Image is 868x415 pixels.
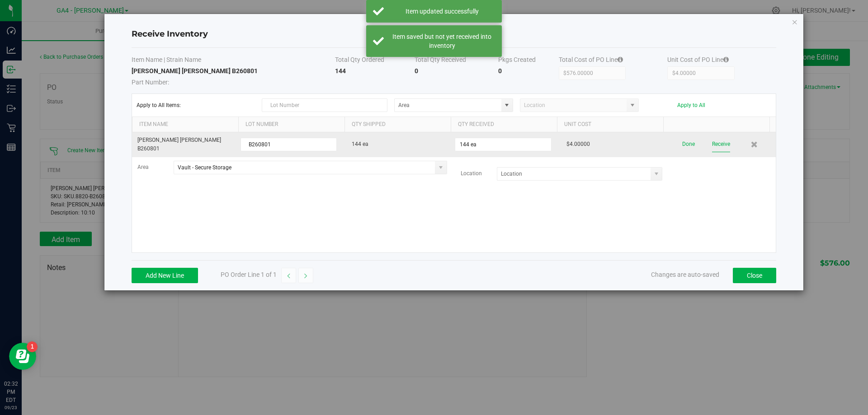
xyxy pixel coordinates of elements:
th: Lot Number [238,117,344,132]
th: Qty Received [451,117,557,132]
i: Specifying a total cost will update all item costs. [723,56,729,63]
span: Changes are auto-saved [651,271,719,278]
div: Item saved but not yet received into inventory [389,32,495,50]
iframe: Resource center [9,343,36,370]
iframe: Resource center unread badge [27,341,38,352]
strong: 0 [415,67,418,75]
th: Total Cost of PO Line [559,55,667,66]
button: Add New Line [132,268,198,283]
strong: 144 [335,67,346,75]
span: Part Number: [132,79,169,86]
strong: 0 [498,67,502,75]
button: Receive [712,136,730,152]
button: Apply to All [677,102,705,108]
button: Done [682,136,695,152]
label: Location [461,169,497,178]
strong: [PERSON_NAME] [PERSON_NAME] B260801 [132,67,258,75]
i: Specifying a total cost will update all item costs. [618,56,623,63]
input: Area [395,99,501,112]
th: Total Qty Ordered [335,55,415,66]
td: 144 ea [346,132,453,157]
label: Area [137,163,174,172]
button: Close [733,268,776,283]
span: Apply to All Items: [137,102,255,108]
input: NO DATA FOUND [497,168,651,180]
span: PO Order Line 1 of 1 [221,271,277,278]
button: Close modal [792,16,798,27]
td: [PERSON_NAME] [PERSON_NAME] B260801 [132,132,239,157]
input: Qty Received [455,138,551,151]
th: Total Qty Received [415,55,498,66]
input: Lot Number [262,98,387,112]
input: Area [174,161,435,174]
th: Unit Cost [557,117,663,132]
th: Item Name | Strain Name [132,55,335,66]
th: Pkgs Created [498,55,559,66]
td: $4.00000 [561,132,668,157]
th: Unit Cost of PO Line [667,55,776,66]
th: Qty Shipped [344,117,451,132]
input: Lot Number [241,138,337,151]
th: Item Name [132,117,238,132]
div: Item updated successfully [389,7,495,16]
h4: Receive Inventory [132,28,776,40]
